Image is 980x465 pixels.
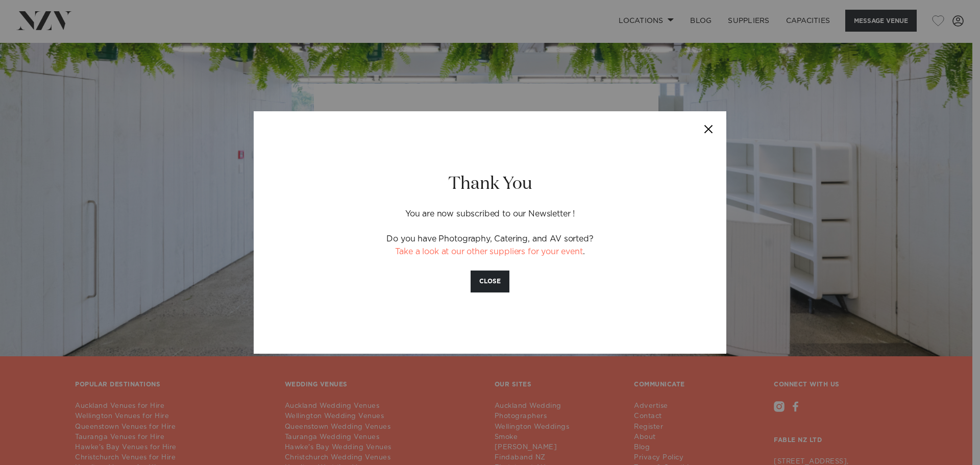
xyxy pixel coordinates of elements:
h2: Thank You [311,173,669,195]
p: Do you have Photography, Catering, and AV sorted? . [311,233,669,258]
button: Close [691,111,726,147]
button: CLOSE [471,271,509,292]
a: Take a look at our other suppliers for your event [395,248,582,256]
p: You are now subscribed to our Newsletter ! [311,195,669,221]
